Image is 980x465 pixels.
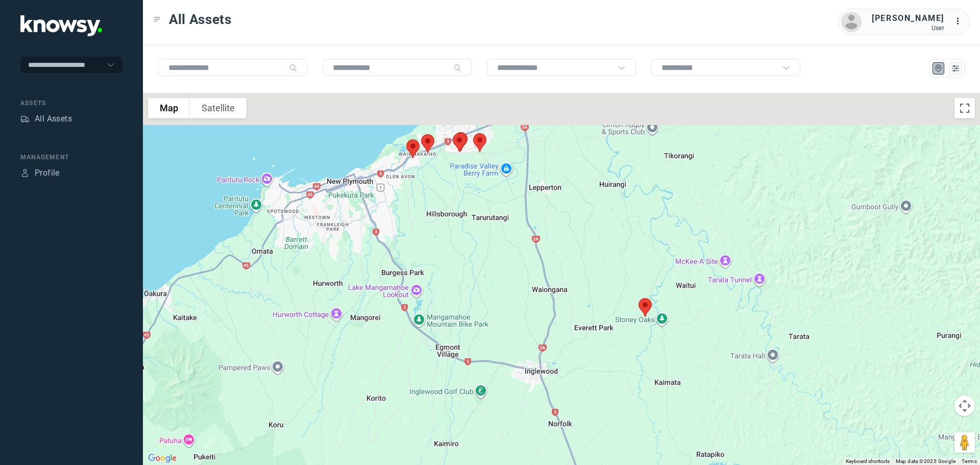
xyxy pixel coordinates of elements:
button: Drag Pegman onto the map to open Street View [954,432,975,453]
div: All Assets [35,113,72,125]
a: AssetsAll Assets [20,113,72,125]
a: Terms [962,458,977,464]
a: Open this area in Google Maps (opens a new window) [145,452,179,465]
div: [PERSON_NAME] [872,12,944,25]
div: Search [289,64,297,72]
div: Toggle Menu [154,16,161,23]
div: Profile [35,167,60,179]
div: List [951,64,960,73]
div: : [954,15,967,28]
div: Assets [20,99,122,108]
div: Assets [20,114,30,124]
button: Show satellite imagery [190,98,247,118]
img: Google [145,452,179,465]
button: Keyboard shortcuts [846,458,890,465]
div: Search [453,64,461,72]
span: Map data ©2025 Google [896,458,955,464]
button: Map camera controls [954,396,975,416]
button: Toggle fullscreen view [954,98,975,118]
div: User [872,25,944,32]
span: All Assets [169,10,232,29]
button: Show street map [148,98,190,118]
img: avatar.png [841,12,862,32]
div: Management [20,153,122,162]
div: Profile [20,168,30,178]
div: : [954,15,967,29]
img: Application Logo [20,15,102,36]
a: ProfileProfile [20,167,60,179]
div: Map [934,64,943,73]
tspan: ... [955,17,965,25]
